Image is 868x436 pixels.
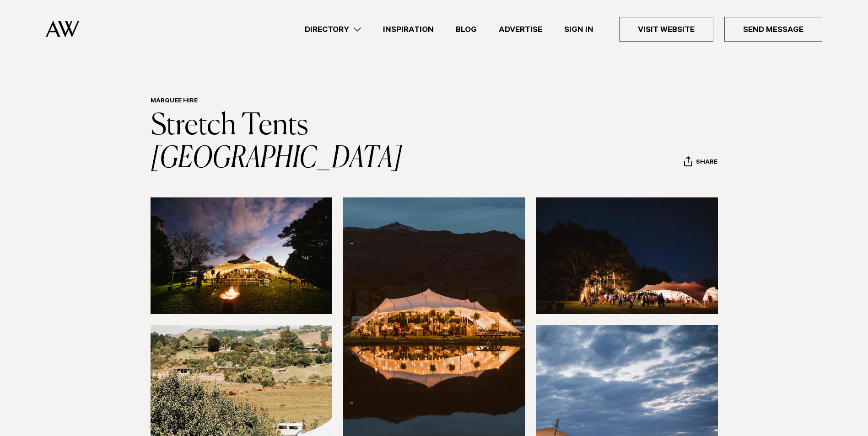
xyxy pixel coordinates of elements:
[488,23,553,36] a: Advertise
[696,159,717,167] span: Share
[445,23,488,36] a: Blog
[151,112,402,174] a: Stretch Tents [GEOGRAPHIC_DATA]
[553,23,604,36] a: Sign In
[46,21,79,37] img: Auckland Weddings Logo
[724,17,822,42] a: Send Message
[372,23,445,36] a: Inspiration
[684,156,718,170] button: Share
[619,17,713,42] a: Visit Website
[294,23,372,36] a: Directory
[151,98,198,105] a: Marquee Hire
